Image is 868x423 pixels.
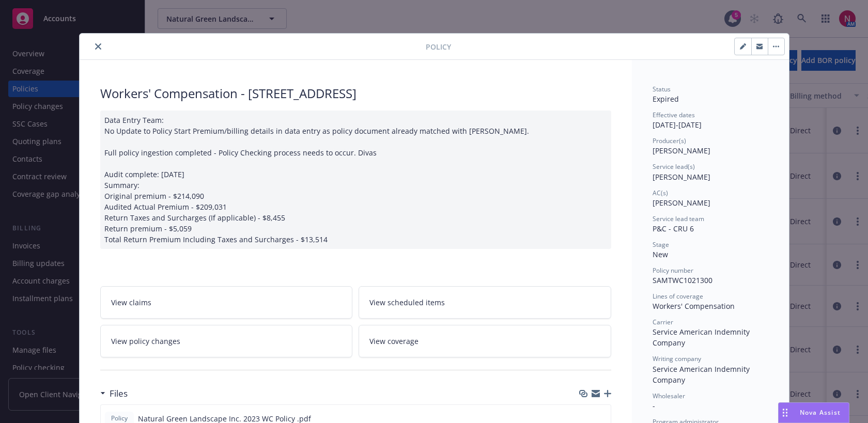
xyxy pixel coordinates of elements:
[100,85,611,102] div: Workers' Compensation - [STREET_ADDRESS]
[653,198,710,208] span: [PERSON_NAME]
[359,325,611,357] a: View coverage
[100,286,353,319] a: View claims
[653,318,673,326] span: Carrier
[92,40,104,53] button: close
[653,391,685,400] span: Wholesaler
[653,189,668,197] span: AC(s)
[109,414,130,423] span: Policy
[653,94,679,104] span: Expired
[359,286,611,319] a: View scheduled items
[778,402,849,423] button: Nova Assist
[779,403,792,422] div: Drag to move
[653,214,704,223] span: Service lead team
[653,162,695,171] span: Service lead(s)
[653,172,710,182] span: [PERSON_NAME]
[653,249,668,259] span: New
[653,111,768,130] div: [DATE] - [DATE]
[653,146,710,155] span: [PERSON_NAME]
[653,401,655,411] span: -
[100,387,128,400] div: Files
[369,336,419,347] span: View coverage
[653,224,694,233] span: P&C - CRU 6
[653,136,686,145] span: Producer(s)
[369,297,445,308] span: View scheduled items
[426,41,451,52] span: Policy
[653,327,752,348] span: Service American Indemnity Company
[100,111,611,249] div: Data Entry Team: No Update to Policy Start Premium/billing details in data entry as policy docume...
[653,354,701,363] span: Writing company
[100,325,353,357] a: View policy changes
[653,266,693,275] span: Policy number
[110,387,128,400] h3: Files
[653,275,712,285] span: SAMTWC1021300
[111,336,180,347] span: View policy changes
[653,85,671,93] span: Status
[653,111,695,119] span: Effective dates
[653,292,703,301] span: Lines of coverage
[653,364,752,385] span: Service American Indemnity Company
[111,297,151,308] span: View claims
[800,408,841,417] span: Nova Assist
[653,301,768,311] div: Workers' Compensation
[653,240,669,249] span: Stage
